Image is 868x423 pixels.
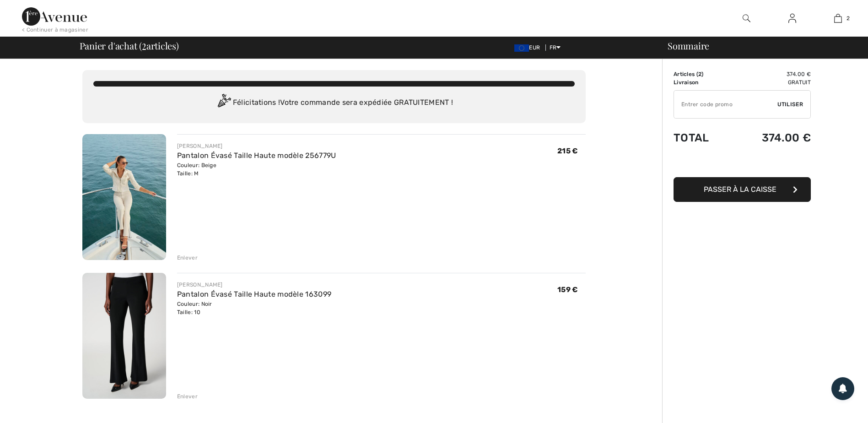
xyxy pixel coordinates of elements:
td: Total [674,122,731,153]
a: Pantalon Évasé Taille Haute modèle 256779U [177,151,336,160]
div: [PERSON_NAME] [177,281,331,289]
div: Enlever [177,392,198,401]
span: 2 [698,71,701,77]
span: FR [550,44,561,51]
div: [PERSON_NAME] [177,142,336,150]
div: Couleur: Beige Taille: M [177,161,336,178]
div: Enlever [177,254,198,262]
img: Congratulation2.svg [215,94,233,112]
span: Passer à la caisse [704,185,776,194]
span: EUR [514,44,544,51]
img: Pantalon Évasé Taille Haute modèle 256779U [82,134,166,260]
span: 2 [846,14,850,22]
span: Panier d'achat ( articles) [80,41,179,50]
div: Félicitations ! Votre commande sera expédiée GRATUITEMENT ! [93,94,575,112]
div: Sommaire [657,41,863,50]
iframe: PayPal [674,153,811,174]
img: 1ère Avenue [22,7,87,26]
a: Pantalon Évasé Taille Haute modèle 163099 [177,290,331,298]
div: Couleur: Noir Taille: 10 [177,300,331,316]
input: Code promo [674,91,777,118]
div: < Continuer à magasiner [22,26,88,34]
td: Articles ( ) [674,70,731,78]
button: Passer à la caisse [674,177,811,202]
img: Euro [514,44,529,52]
td: 374.00 € [731,70,811,78]
a: Se connecter [781,13,803,24]
td: Livraison [674,78,731,87]
td: Gratuit [731,78,811,87]
span: 2 [142,39,146,51]
img: Pantalon Évasé Taille Haute modèle 163099 [82,273,166,399]
a: 2 [815,13,860,24]
img: recherche [743,13,750,24]
img: Mon panier [834,13,842,24]
span: 159 € [557,285,578,294]
span: Utiliser [777,100,803,108]
td: 374.00 € [731,122,811,153]
img: Mes infos [788,13,796,24]
span: 215 € [557,146,578,155]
